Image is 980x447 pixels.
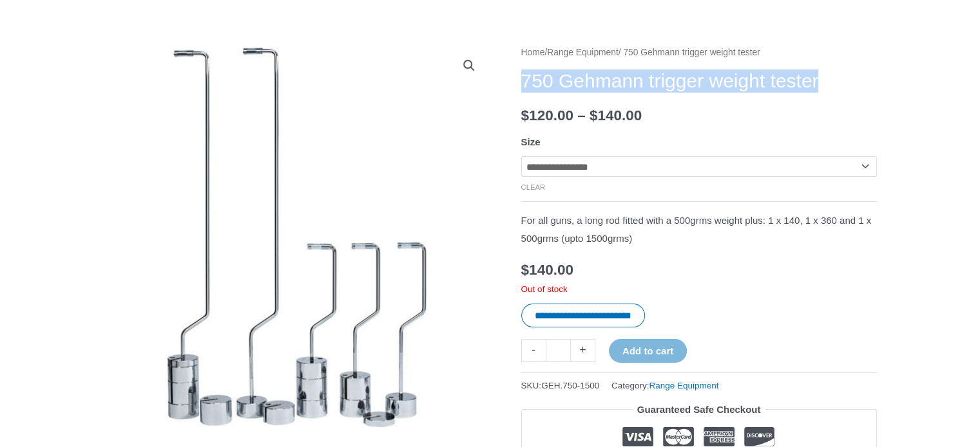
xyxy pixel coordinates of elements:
span: $ [590,107,598,123]
img: 750-1000k-1_1920x1920 [104,44,490,430]
nav: Breadcrumb [521,44,877,61]
span: SKU: [521,378,600,394]
span: GEH.750-1500 [541,381,599,390]
button: Add to cart [609,339,687,363]
span: Category: [611,378,719,394]
input: Product quantity [546,339,571,361]
label: Size [521,136,541,147]
a: View full-screen image gallery [457,54,481,77]
p: Out of stock [521,284,877,295]
a: - [521,339,546,361]
a: Range Equipment [649,381,718,390]
a: Home [521,48,545,57]
a: Range Equipment [547,48,618,57]
h1: 750 Gehmann trigger weight tester [521,69,877,93]
bdi: 120.00 [521,107,573,123]
span: – [577,107,586,123]
legend: Guaranteed Safe Checkout [632,401,766,419]
bdi: 140.00 [521,262,573,278]
span: $ [521,262,530,278]
a: + [571,339,595,361]
span: $ [521,107,530,123]
a: Clear options [521,183,546,191]
bdi: 140.00 [590,107,642,123]
p: For all guns, a long rod fitted with a 500grms weight plus: 1 x 140, 1 x 360 and 1 x 500grms (upt... [521,212,877,248]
